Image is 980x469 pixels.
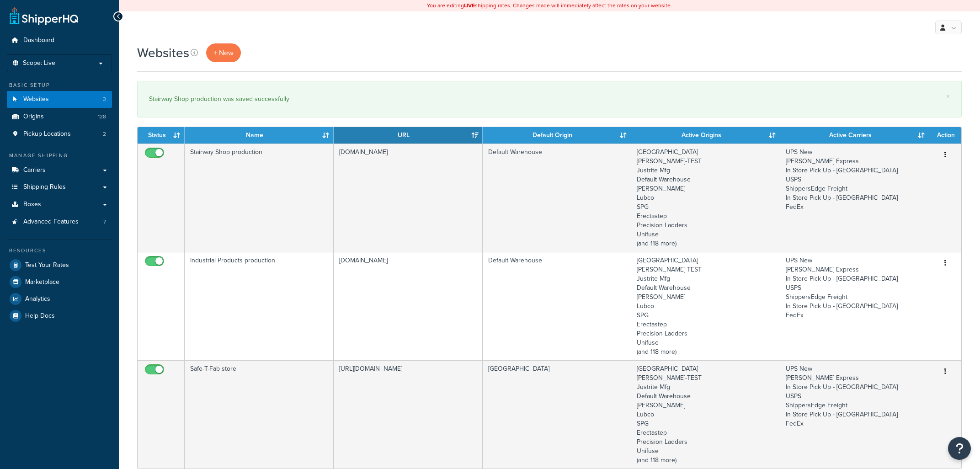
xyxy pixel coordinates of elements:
[334,252,483,360] td: [DOMAIN_NAME]
[103,218,106,226] span: 7
[23,113,44,121] span: Origins
[98,113,106,121] span: 128
[7,291,112,307] a: Analytics
[7,257,112,273] a: Test Your Rates
[780,252,929,360] td: UPS New [PERSON_NAME] Express In Store Pick Up - [GEOGRAPHIC_DATA] USPS ShippersEdge Freight In S...
[7,152,112,160] div: Manage Shipping
[7,247,112,255] div: Resources
[483,144,632,252] td: Default Warehouse
[23,166,46,174] span: Carriers
[25,261,69,269] span: Test Your Rates
[185,127,334,144] th: Name: activate to sort column ascending
[23,130,71,138] span: Pickup Locations
[23,183,66,191] span: Shipping Rules
[631,252,780,360] td: [GEOGRAPHIC_DATA] [PERSON_NAME]-TEST Justrite Mfg Default Warehouse [PERSON_NAME] Lubco SPG Erect...
[334,360,483,469] td: [URL][DOMAIN_NAME]
[23,37,54,44] span: Dashboard
[7,213,112,230] li: Advanced Features
[185,360,334,469] td: Safe-T-Fab store
[25,295,50,303] span: Analytics
[7,108,112,125] a: Origins 128
[138,127,185,144] th: Status: activate to sort column ascending
[7,108,112,125] li: Origins
[483,360,632,469] td: [GEOGRAPHIC_DATA]
[483,127,632,144] th: Default Origin: activate to sort column ascending
[631,127,780,144] th: Active Origins: activate to sort column ascending
[483,252,632,360] td: Default Warehouse
[7,308,112,324] a: Help Docs
[7,179,112,196] a: Shipping Rules
[206,43,241,62] a: + New
[10,7,78,25] a: ShipperHQ Home
[7,274,112,290] a: Marketplace
[23,218,79,226] span: Advanced Features
[149,93,950,106] div: Stairway Shop production was saved successfully
[464,1,475,10] b: LIVE
[7,81,112,89] div: Basic Setup
[780,127,929,144] th: Active Carriers: activate to sort column ascending
[631,360,780,469] td: [GEOGRAPHIC_DATA] [PERSON_NAME]-TEST Justrite Mfg Default Warehouse [PERSON_NAME] Lubco SPG Erect...
[631,144,780,252] td: [GEOGRAPHIC_DATA] [PERSON_NAME]-TEST Justrite Mfg Default Warehouse [PERSON_NAME] Lubco SPG Erect...
[7,162,112,179] a: Carriers
[929,127,961,144] th: Action
[334,127,483,144] th: URL: activate to sort column ascending
[7,213,112,230] a: Advanced Features 7
[25,278,59,286] span: Marketplace
[103,96,106,103] span: 3
[185,252,334,360] td: Industrial Products production
[7,196,112,213] a: Boxes
[23,201,41,208] span: Boxes
[780,144,929,252] td: UPS New [PERSON_NAME] Express In Store Pick Up - [GEOGRAPHIC_DATA] USPS ShippersEdge Freight In S...
[334,144,483,252] td: [DOMAIN_NAME]
[185,144,334,252] td: Stairway Shop production
[948,437,971,460] button: Open Resource Center
[7,91,112,108] a: Websites 3
[7,126,112,143] a: Pickup Locations 2
[780,360,929,469] td: UPS New [PERSON_NAME] Express In Store Pick Up - [GEOGRAPHIC_DATA] USPS ShippersEdge Freight In S...
[103,130,106,138] span: 2
[7,32,112,49] a: Dashboard
[23,59,55,67] span: Scope: Live
[137,44,189,62] h1: Websites
[946,93,950,100] a: ×
[7,126,112,143] li: Pickup Locations
[23,96,49,103] span: Websites
[213,48,234,58] span: + New
[25,312,55,320] span: Help Docs
[7,91,112,108] li: Websites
